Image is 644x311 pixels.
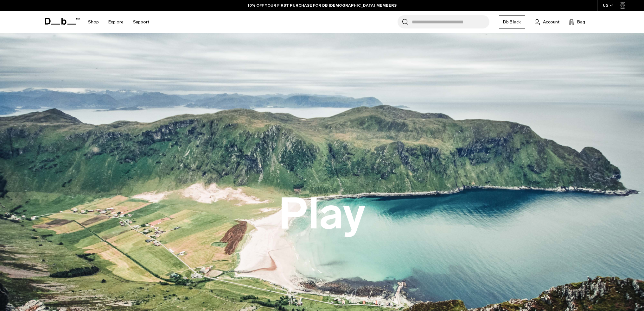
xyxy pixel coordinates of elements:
[499,15,525,28] a: Db Black
[535,18,559,26] a: Account
[248,3,397,8] a: 10% OFF YOUR FIRST PURCHASE FOR DB [DEMOGRAPHIC_DATA] MEMBERS
[577,19,585,25] span: Bag
[83,11,154,33] nav: Main Navigation
[108,11,124,33] a: Explore
[543,19,559,25] span: Account
[278,190,366,238] button: Play
[133,11,149,33] a: Support
[88,11,99,33] a: Shop
[569,18,585,26] button: Bag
